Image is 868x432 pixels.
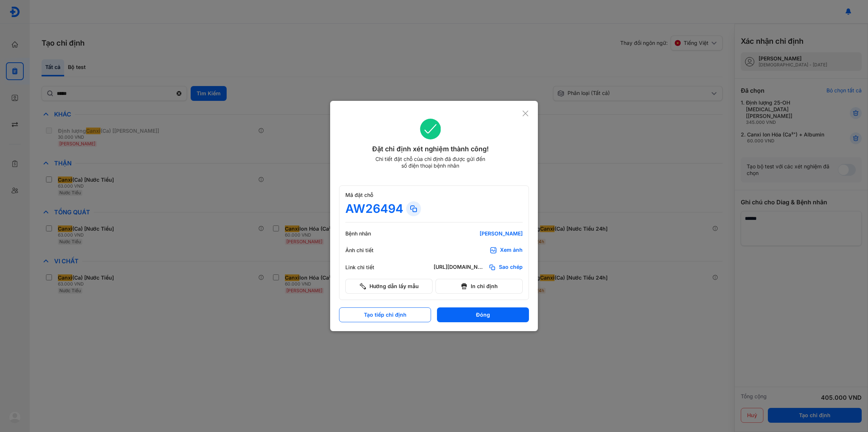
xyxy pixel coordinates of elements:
button: Tạo tiếp chỉ định [339,307,431,322]
div: Link chi tiết [345,264,390,271]
div: Bệnh nhân [345,230,390,237]
div: Chi tiết đặt chỗ của chỉ định đã được gửi đến số điện thoại bệnh nhân [372,156,489,169]
div: Ảnh chi tiết [345,247,390,254]
div: Xem ảnh [500,247,523,254]
div: AW26494 [345,201,403,216]
div: [URL][DOMAIN_NAME] [434,264,486,271]
button: Đóng [437,307,529,322]
span: Sao chép [499,264,523,271]
div: Đặt chỉ định xét nghiệm thành công! [339,144,522,154]
div: Mã đặt chỗ [345,192,523,198]
div: [PERSON_NAME] [434,230,523,237]
button: Hướng dẫn lấy mẫu [345,279,433,294]
button: In chỉ định [435,279,523,294]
